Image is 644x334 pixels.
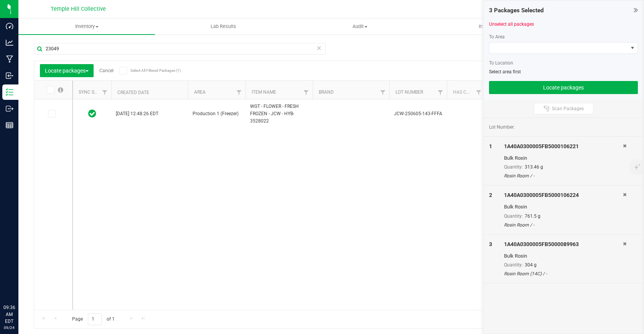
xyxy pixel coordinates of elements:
div: Bulk Rosin [504,252,623,260]
span: Select all records on this page [58,87,63,93]
span: Inventory Counts [468,23,525,30]
span: Lot Number: [489,124,515,131]
button: Locate packages [489,81,638,94]
p: 09/24 [3,325,15,331]
div: 1A40A0300005FB5000106224 [504,191,623,199]
a: Unselect all packages [489,21,534,27]
a: Audit [292,18,428,35]
inline-svg: Manufacturing [6,55,13,63]
span: Temple Hill Collective [51,6,106,12]
span: Quantity: [504,164,523,170]
div: Rosin Room / - [504,172,623,179]
span: To Location [489,60,513,66]
inline-svg: Inbound [6,72,13,79]
div: 1A40A0300005FB5000106221 [504,142,623,150]
button: Locate packages [40,64,94,77]
a: Inventory [18,18,155,35]
span: WGT - FLOWER - FRESH FROZEN - JCW - HYB-3528022 [250,103,308,125]
span: Page of 1 [66,313,121,325]
button: Scan Packages [534,103,593,114]
a: Lab Results [155,18,292,35]
span: [DATE] 12:48:26 EDT [116,110,158,117]
a: Filter [473,86,485,99]
iframe: Resource center [8,273,31,296]
div: Bulk Rosin [504,203,623,211]
div: 1A40A0300005FB5000089963 [504,240,623,248]
span: In Sync [88,108,96,119]
span: Locate packages [45,68,89,74]
inline-svg: Analytics [6,39,13,46]
a: Filter [434,86,447,99]
span: 304 g [525,262,537,268]
a: Filter [377,86,389,99]
inline-svg: Outbound [6,105,13,112]
div: Rosin Room / - [504,222,623,228]
span: 1 [489,143,492,149]
span: Quantity: [504,262,523,268]
a: Inventory Counts [428,18,565,35]
a: Item Name [252,89,276,95]
span: Inventory [18,23,155,30]
span: Select area first [489,69,521,74]
span: 313.46 g [525,164,543,170]
div: Rosin Room (14C) / - [504,270,623,277]
span: Clear [316,43,322,53]
a: Lot Number [395,89,423,95]
span: 761.5 g [525,213,540,219]
span: Quantity: [504,213,523,219]
span: 2 [489,192,492,198]
th: Has COA [447,81,485,99]
a: Sync Status [79,89,108,95]
span: Lab Results [200,23,247,30]
a: Cancel [99,68,114,73]
span: Scan Packages [552,106,584,112]
input: Search Package ID, Item Name, SKU, Lot or Part Number... [34,43,326,55]
a: Filter [233,86,245,99]
span: Select All Filtered Packages (1) [130,68,169,73]
inline-svg: Dashboard [6,22,13,30]
a: Filter [300,86,313,99]
span: JCW-250605-143-FFFA [394,110,442,117]
span: To Area [489,34,505,40]
a: Area [194,89,206,95]
span: Production 1 (Freezer) [193,110,241,117]
p: 09:36 AM EDT [3,304,15,325]
inline-svg: Inventory [6,88,13,96]
a: Filter [99,86,111,99]
a: Brand [319,89,334,95]
inline-svg: Reports [6,121,13,129]
span: Audit [292,23,428,30]
input: 1 [88,313,102,325]
span: 3 [489,241,492,247]
a: Created Date [117,90,149,95]
div: Bulk Rosin [504,154,623,162]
